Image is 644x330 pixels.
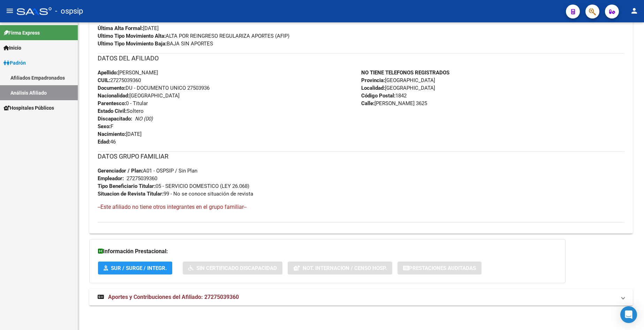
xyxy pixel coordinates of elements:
strong: Última Alta Formal: [98,25,143,31]
span: Sin Certificado Discapacidad [196,265,277,271]
span: A01 - OSPSIP / Sin Plan [98,168,197,174]
strong: Localidad: [361,85,385,91]
div: 27275039360 [127,175,157,182]
span: Inicio [3,44,21,52]
strong: Calle: [361,100,374,107]
span: Firma Express [3,29,40,37]
span: [DATE] [98,25,159,31]
span: 0 - Titular [98,100,148,107]
button: Sin Certificado Discapacidad [183,262,282,274]
span: 46 [98,139,116,145]
h4: --Este afiliado no tiene otros integrantes en el grupo familiar-- [98,203,624,211]
span: [GEOGRAPHIC_DATA] [361,77,435,83]
span: SUR / SURGE / INTEGR. [111,265,167,271]
span: [PERSON_NAME] 3625 [361,100,427,107]
strong: Parentesco: [98,100,126,107]
strong: Código Postal: [361,93,395,99]
strong: Tipo Beneficiario Titular: [98,183,156,189]
span: Hospitales Públicos [3,104,54,112]
strong: Apellido: [98,69,118,76]
span: Soltero [98,108,144,114]
button: Prestaciones Auditadas [397,262,482,274]
span: F [98,123,113,130]
strong: NO TIENE TELEFONOS REGISTRADOS [361,69,449,76]
span: 99 - No se conoce situación de revista [98,191,253,197]
strong: Documento: [98,85,126,91]
strong: Ultimo Tipo Movimiento Baja: [98,41,167,47]
span: 05 - SERVICIO DOMESTICO (LEY 26.068) [98,183,249,189]
h3: DATOS GRUPO FAMILIAR [98,152,624,161]
mat-icon: person [630,7,638,15]
span: DU - DOCUMENTO UNICO 27503936 [98,85,210,91]
strong: Gerenciador / Plan: [98,168,143,174]
span: 27275039360 [98,77,141,83]
span: Padrón [3,59,26,67]
strong: Provincia: [361,77,385,83]
span: Aportes y Contribuciones del Afiliado: 27275039360 [108,294,239,300]
mat-expansion-panel-header: Aportes y Contribuciones del Afiliado: 27275039360 [89,289,633,306]
span: 1842 [361,93,407,99]
strong: CUIL: [98,77,110,83]
strong: Discapacitado: [98,116,132,122]
strong: Nacimiento: [98,131,126,137]
h3: DATOS DEL AFILIADO [98,53,624,63]
span: [PERSON_NAME] [98,69,158,76]
div: Open Intercom Messenger [620,306,637,323]
span: [GEOGRAPHIC_DATA] [361,85,435,91]
strong: Estado Civil: [98,108,127,114]
strong: Nacionalidad: [98,93,129,99]
strong: Sexo: [98,123,111,130]
span: Prestaciones Auditadas [409,265,476,271]
strong: Edad: [98,139,110,145]
mat-icon: menu [6,7,14,15]
h3: Información Prestacional: [98,247,557,256]
strong: Situacion de Revista Titular: [98,191,164,197]
strong: Empleador: [98,175,124,182]
span: Not. Internacion / Censo Hosp. [303,265,387,271]
strong: Ultimo Tipo Movimiento Alta: [98,33,166,39]
span: BAJA SIN APORTES [98,41,213,47]
span: [DATE] [98,131,142,137]
span: ALTA POR REINGRESO REGULARIZA APORTES (AFIP) [98,33,289,39]
button: SUR / SURGE / INTEGR. [98,262,172,274]
span: - ospsip [55,3,83,19]
i: NO (00) [135,116,153,122]
span: [GEOGRAPHIC_DATA] [98,93,180,99]
button: Not. Internacion / Censo Hosp. [288,262,392,274]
